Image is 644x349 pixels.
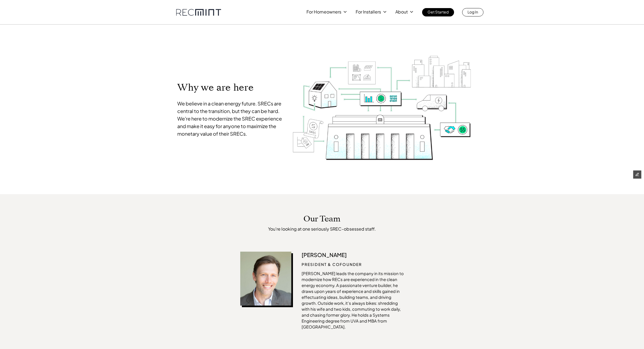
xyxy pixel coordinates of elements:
p: President & Cofounder [302,261,404,267]
p: For Homeowners [306,8,341,16]
p: Why we are here [177,81,283,94]
p: [PERSON_NAME] [302,252,404,258]
a: Get Started [422,8,454,16]
p: About [395,8,408,16]
p: [PERSON_NAME] leads the company in its mission to modernize how RECs are experienced in the clean... [302,271,404,330]
p: Log In [468,8,478,16]
p: For Installers [356,8,381,16]
a: Log In [462,8,483,16]
p: Our Team [303,214,341,224]
p: We believe in a clean energy future. SRECs are central to the transition, but they can be hard. W... [177,100,283,138]
p: You're looking at one seriously SREC-obsessed staff. [240,226,404,231]
p: Get Started [428,8,449,16]
button: Edit Framer Content [633,170,641,179]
